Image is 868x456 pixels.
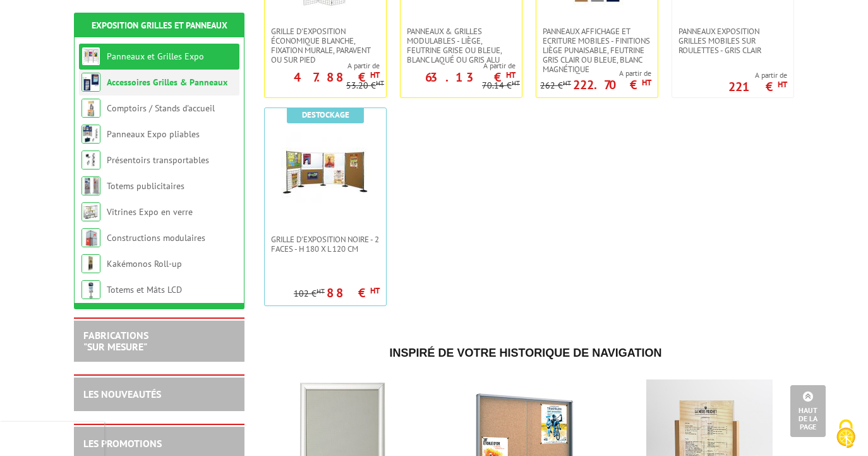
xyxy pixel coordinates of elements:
[271,27,380,65] span: Grille d'exposition économique blanche, fixation murale, paravent ou sur pied
[83,437,162,450] a: LES PROMOTIONS
[672,27,793,55] a: Panneaux Exposition Grilles mobiles sur roulettes - gris clair
[543,27,651,74] span: Panneaux Affichage et Ecriture Mobiles - finitions liège punaisable, feutrine gris clair ou bleue...
[540,81,571,90] p: 262 €
[728,70,787,80] span: A partir de
[107,77,227,88] a: Accessoires Grilles & Panneaux
[778,79,787,90] sup: HT
[81,280,100,299] img: Totems et Mâts LCD
[824,413,868,456] button: Cookies (fenêtre modale)
[265,61,380,71] span: A partir de
[376,78,384,87] sup: HT
[281,127,370,216] img: Grille d'exposition noire - 2 faces - H 180 x L 120 cm
[642,77,651,88] sup: HT
[482,81,520,90] p: 70.14 €
[407,27,515,65] span: Panneaux & Grilles modulables - liège, feutrine grise ou bleue, blanc laqué ou gris alu
[107,154,209,166] a: Présentoirs transportables
[81,151,100,169] img: Présentoirs transportables
[389,347,661,359] span: Inspiré de votre historique de navigation
[506,70,515,80] sup: HT
[536,27,658,74] a: Panneaux Affichage et Ecriture Mobiles - finitions liège punaisable, feutrine gris clair ou bleue...
[728,83,787,90] p: 221 €
[512,78,520,87] sup: HT
[316,287,325,295] sup: HT
[81,176,100,195] img: Totems publicitaires
[370,285,380,296] sup: HT
[107,284,182,295] a: Totems et Mâts LCD
[790,385,826,437] a: Haut de la page
[327,289,380,297] p: 88 €
[401,61,515,71] span: A partir de
[107,180,184,192] a: Totems publicitaires
[302,109,349,120] b: Destockage
[678,27,787,55] span: Panneaux Exposition Grilles mobiles sur roulettes - gris clair
[107,206,193,218] a: Vitrines Expo en verre
[271,235,380,254] span: Grille d'exposition noire - 2 faces - H 180 x L 120 cm
[107,232,205,243] a: Constructions modulaires
[370,70,380,80] sup: HT
[346,81,384,90] p: 53.20 €
[294,73,380,81] p: 47.88 €
[107,51,204,62] a: Panneaux et Grilles Expo
[425,73,515,81] p: 63.13 €
[294,289,325,299] p: 102 €
[107,128,200,140] a: Panneaux Expo pliables
[81,73,100,92] img: Accessoires Grilles & Panneaux
[265,235,386,254] a: Grille d'exposition noire - 2 faces - H 180 x L 120 cm
[265,27,386,65] a: Grille d'exposition économique blanche, fixation murale, paravent ou sur pied
[107,102,215,114] a: Comptoirs / Stands d'accueil
[83,388,161,400] a: LES NOUVEAUTÉS
[81,125,100,144] img: Panneaux Expo pliables
[401,27,522,65] a: Panneaux & Grilles modulables - liège, feutrine grise ou bleue, blanc laqué ou gris alu
[830,418,862,450] img: Cookies (fenêtre modale)
[81,254,100,273] img: Kakémonos Roll-up
[92,20,227,31] a: Exposition Grilles et Panneaux
[540,68,651,78] span: A partir de
[81,47,100,66] img: Panneaux et Grilles Expo
[107,258,182,269] a: Kakémonos Roll-up
[81,99,100,118] img: Comptoirs / Stands d'accueil
[563,78,571,87] sup: HT
[83,329,148,353] a: FABRICATIONS"Sur Mesure"
[81,202,100,221] img: Vitrines Expo en verre
[81,228,100,247] img: Constructions modulaires
[573,81,651,89] p: 222.70 €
